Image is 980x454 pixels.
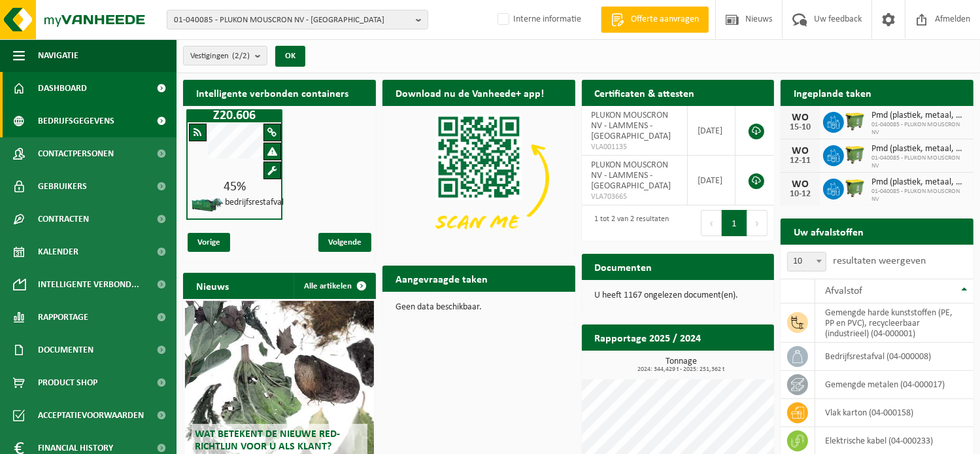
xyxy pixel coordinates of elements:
h2: Intelligente verbonden containers [183,80,376,105]
span: Vestigingen [190,46,250,66]
span: PLUKON MOUSCRON NV - LAMMENS - [GEOGRAPHIC_DATA] [592,111,671,141]
h2: Uw afvalstoffen [781,218,877,244]
span: Intelligente verbond... [38,268,139,301]
div: 1 tot 2 van 2 resultaten [588,209,669,237]
span: Pmd (plastiek, metaal, drankkartons) (bedrijven) [871,144,967,154]
h2: Aangevraagde taken [382,266,501,291]
div: 10-12 [787,190,813,199]
h2: Download nu de Vanheede+ app! [382,80,557,105]
span: 10 [787,252,826,271]
a: Offerte aanvragen [601,7,709,33]
h3: Tonnage [588,357,775,373]
span: Wat betekent de nieuwe RED-richtlijn voor u als klant? [195,429,340,452]
img: WB-1100-HPE-GN-50 [844,177,866,199]
div: 15-10 [787,123,813,132]
span: 01-040085 - PLUKON MOUSCRON NV [871,154,967,170]
span: Pmd (plastiek, metaal, drankkartons) (bedrijven) [871,177,967,188]
span: Volgende [318,233,371,252]
span: 2024: 344,429 t - 2025: 251,362 t [588,366,775,373]
div: 45% [188,181,281,194]
td: bedrijfsrestafval (04-000008) [815,343,973,371]
span: 01-040085 - PLUKON MOUSCRON NV - [GEOGRAPHIC_DATA] [174,10,411,30]
h1: Z20.606 [190,109,279,122]
h2: Ingeplande taken [781,80,885,105]
span: Rapportage [38,301,88,334]
label: resultaten weergeven [833,256,926,266]
h4: bedrijfsrestafval [225,198,284,207]
td: [DATE] [688,106,735,156]
button: OK [275,46,305,67]
span: Acceptatievoorwaarden [38,399,144,432]
span: 01-040085 - PLUKON MOUSCRON NV [871,188,967,203]
img: WB-1100-HPE-GN-50 [844,143,866,166]
a: Alle artikelen [294,273,375,299]
div: WO [787,113,813,123]
span: VLA001135 [592,142,678,152]
img: Download de VHEPlus App [382,106,575,251]
div: 12-11 [787,156,813,166]
span: Documenten [38,334,93,366]
button: 01-040085 - PLUKON MOUSCRON NV - [GEOGRAPHIC_DATA] [167,10,428,29]
span: Vorige [188,233,230,252]
label: Interne informatie [495,10,581,29]
div: WO [787,179,813,190]
p: U heeft 1167 ongelezen document(en). [595,291,762,300]
span: Pmd (plastiek, metaal, drankkartons) (bedrijven) [871,111,967,121]
div: WO [787,146,813,156]
span: PLUKON MOUSCRON NV - LAMMENS - [GEOGRAPHIC_DATA] [592,160,671,191]
button: Next [747,210,768,236]
span: Contracten [38,203,89,236]
td: vlak karton (04-000158) [815,399,973,427]
span: 10 [788,253,826,271]
button: Vestigingen(2/2) [183,46,267,65]
span: Offerte aanvragen [628,13,702,26]
span: Contactpersonen [38,137,114,170]
button: Previous [701,210,722,236]
h2: Rapportage 2025 / 2024 [582,324,715,350]
span: VLA703665 [592,192,678,202]
img: WB-1100-HPE-GN-50 [844,110,866,132]
td: [DATE] [688,156,735,205]
h2: Certificaten & attesten [582,80,708,105]
count: (2/2) [232,52,250,60]
td: gemengde harde kunststoffen (PE, PP en PVC), recycleerbaar (industrieel) (04-000001) [815,304,973,343]
span: Dashboard [38,72,87,105]
a: Bekijk rapportage [677,350,773,376]
span: 01-040085 - PLUKON MOUSCRON NV [871,121,967,137]
button: 1 [722,210,747,236]
span: Bedrijfsgegevens [38,105,114,137]
td: gemengde metalen (04-000017) [815,371,973,399]
span: Kalender [38,236,78,268]
h2: Documenten [582,254,666,279]
span: Afvalstof [825,286,862,296]
p: Geen data beschikbaar. [396,303,562,312]
span: Gebruikers [38,170,87,203]
span: Product Shop [38,366,97,399]
img: HK-XZ-20-GN-03 [191,197,224,213]
span: Navigatie [38,39,78,72]
h2: Nieuws [183,273,242,298]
